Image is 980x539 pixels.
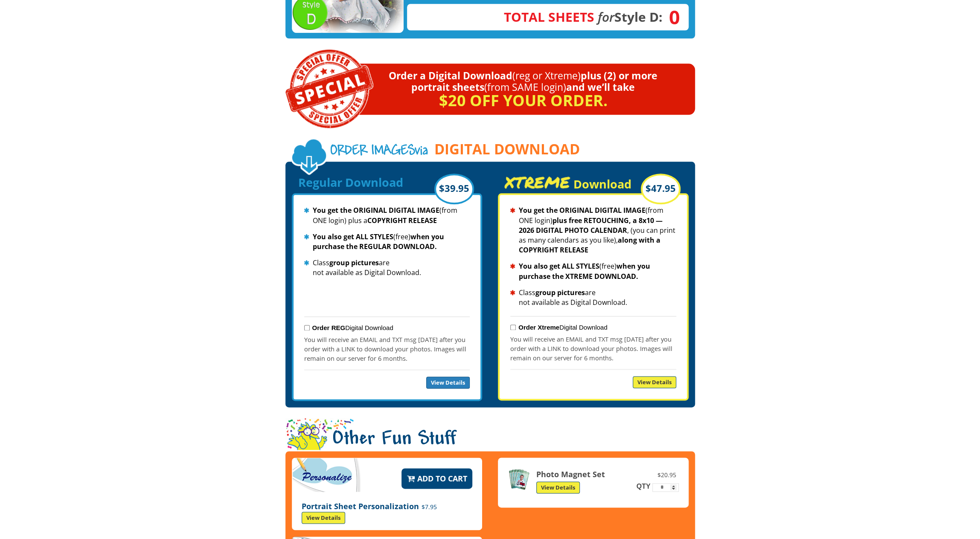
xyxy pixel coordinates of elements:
[401,468,472,489] button: Add to Cart
[302,501,472,524] p: Portrait Sheet Personalization
[510,206,676,255] li: (from ONE login) , (you can print as many calendars as you like),
[519,235,660,255] strong: along with a COPYRIGHT RELEASE
[309,70,695,93] p: Order a Digital Download plus (2) or more portrait sheets and we’ll take
[312,324,393,331] label: Digital Download
[510,288,676,307] li: Class are not available as Digital Download.
[536,481,580,493] a: View Details
[426,377,470,388] a: View Details
[519,261,599,271] strong: You also get ALL STYLES
[313,206,439,215] strong: You get the ORIGINAL DIGITAL IMAGE
[641,174,680,204] div: $47.95
[663,12,680,22] span: 0
[330,144,415,159] span: Order Images
[504,8,663,26] strong: Style D:
[573,176,631,192] span: Download
[633,376,676,388] a: View Details
[330,143,428,160] span: via
[636,483,651,490] label: QTY
[298,174,403,190] span: Regular Download
[510,261,676,281] li: (free)
[434,142,580,157] span: DIGITAL DOWNLOAD
[504,8,594,26] span: Total Sheets
[519,261,650,281] strong: when you purchase the XTREME DOWNLOAD.
[598,8,614,26] em: for
[655,470,679,480] span: $20.95
[519,206,646,215] strong: You get the ORIGINAL DIGITAL IMAGE
[510,334,676,362] p: You will receive an EMAIL and TXT msg [DATE] after you order with a LINK to download your photos....
[536,469,605,479] strong: Photo Magnet Set
[518,324,607,331] label: Digital Download
[329,258,379,267] strong: group pictures
[508,468,530,490] img: Photo Magnet Set
[304,206,470,225] li: (from ONE login) plus a
[313,232,393,241] strong: You also get ALL STYLES
[519,216,663,235] strong: plus free RETOUCHING, a 8x10 — 2026 DIGITAL PHOTO CALENDAR
[512,69,581,82] span: (reg or Xtreme)
[484,80,566,94] span: (from SAME login)
[304,232,470,252] li: (free)
[285,418,695,462] h1: Other Fun Stuff
[304,335,470,363] p: You will receive an EMAIL and TXT msg [DATE] after you order with a LINK to download your photos....
[535,288,585,297] strong: group pictures
[285,49,373,128] img: Special Offer
[304,258,470,278] li: Class are not available as Digital Download.
[434,174,474,204] div: $39.95
[419,503,439,511] span: $7.95
[312,324,346,331] strong: Order REG
[309,93,695,106] p: $20 off your order.
[367,216,437,225] strong: COPYRIGHT RELEASE
[504,176,570,188] span: XTREME
[302,512,345,524] a: View Details
[313,232,444,251] strong: when you purchase the REGULAR DOWNLOAD.
[518,324,559,331] strong: Order Xtreme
